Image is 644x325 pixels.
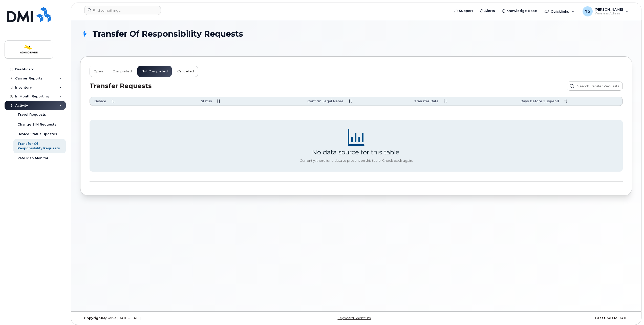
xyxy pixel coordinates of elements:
span: Status [201,99,212,104]
a: Keyboard Shortcuts [337,316,371,320]
span: Cancelled [177,69,194,73]
div: MyServe [DATE]–[DATE] [80,316,264,320]
span: Confirm Legal Name [307,99,344,104]
div: [DATE] [448,316,632,320]
span: Completed [113,69,132,73]
span: Days Before Suspend [521,99,559,104]
span: Transfer Date [414,99,439,104]
strong: Last Update [595,316,617,320]
span: Open [94,69,103,73]
strong: Copyright [84,316,102,320]
span: Device [94,99,106,104]
span: Transfer Of Responsibility Requests [92,29,243,38]
div: Transfer Requests [90,82,308,91]
div: No data source for this table. [312,148,401,156]
input: Search Transfer Requests... [567,82,623,91]
div: Currently, there is no data to present on this table. Check back again. [300,159,413,163]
